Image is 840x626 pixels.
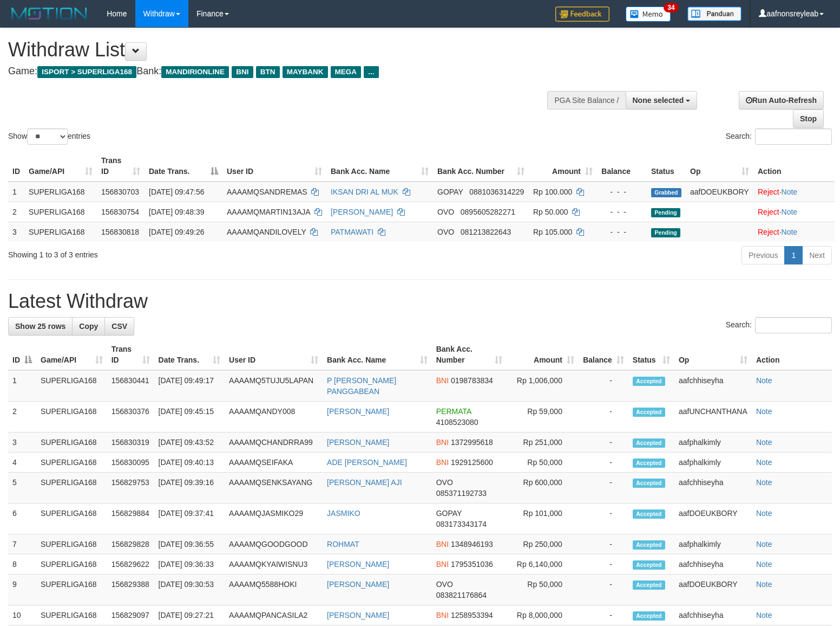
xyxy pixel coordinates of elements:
td: [DATE] 09:36:33 [154,554,225,575]
td: 156830095 [107,453,154,473]
a: CSV [104,317,134,335]
span: ISPORT > SUPERLIGA168 [37,66,136,78]
td: aafUNCHANTHANA [674,402,752,433]
span: BNI [436,376,449,385]
span: [DATE] 09:48:39 [149,208,204,216]
span: BNI [436,458,449,467]
td: [DATE] 09:30:53 [154,575,225,605]
a: ROHMAT [327,540,359,548]
div: - - - [601,206,642,217]
a: Note [756,540,772,548]
a: Show 25 rows [8,317,73,335]
td: 1 [8,370,36,402]
span: Copy 4108523080 to clipboard [436,418,478,427]
span: [DATE] 09:47:56 [149,188,204,196]
td: aafDOEUKBORY [674,575,752,605]
a: P [PERSON_NAME] PANGGABEAN [327,376,396,396]
td: 156830319 [107,433,154,453]
h4: Game: Bank: [8,66,549,77]
a: Copy [72,317,105,335]
a: Note [756,611,772,619]
td: [DATE] 09:37:41 [154,504,225,534]
span: Copy 1372995618 to clipboard [451,438,493,447]
th: Trans ID: activate to sort column ascending [107,339,154,370]
div: PGA Site Balance / [547,91,625,109]
span: GOPAY [437,188,463,196]
td: Rp 8,000,000 [507,605,579,625]
th: Game/API: activate to sort column ascending [24,151,97,182]
span: AAAAMQMARTIN13AJA [227,208,310,216]
td: 3 [8,222,24,242]
span: Copy 0881036314229 to clipboard [469,188,524,196]
td: aafphalkimly [674,534,752,554]
td: [DATE] 09:36:55 [154,534,225,554]
span: [DATE] 09:49:26 [149,228,204,236]
td: aafphalkimly [674,453,752,473]
a: Note [782,228,798,236]
td: SUPERLIGA168 [36,453,107,473]
span: Accepted [633,580,665,590]
a: Note [756,580,772,589]
td: 7 [8,534,36,554]
td: [DATE] 09:40:13 [154,453,225,473]
th: Bank Acc. Name: activate to sort column ascending [323,339,432,370]
td: 6 [8,504,36,534]
span: Accepted [633,377,665,386]
span: Copy 081213822643 to clipboard [461,228,511,236]
th: User ID: activate to sort column ascending [225,339,323,370]
td: aafchhiseyha [674,605,752,625]
td: AAAAMQCHANDRRA99 [225,433,323,453]
td: Rp 6,140,000 [507,554,579,575]
a: Run Auto-Refresh [739,91,824,109]
td: - [579,370,628,402]
td: [DATE] 09:45:15 [154,402,225,433]
th: Bank Acc. Number: activate to sort column ascending [433,151,529,182]
span: BNI [232,66,253,78]
button: None selected [626,91,698,109]
th: Balance [597,151,647,182]
td: SUPERLIGA168 [36,370,107,402]
th: Balance: activate to sort column ascending [579,339,628,370]
span: MAYBANK [283,66,328,78]
span: 156830703 [101,188,139,196]
td: · [753,222,835,242]
td: [DATE] 09:49:17 [154,370,225,402]
span: 156830818 [101,228,139,236]
div: - - - [601,186,642,197]
span: BTN [256,66,280,78]
td: SUPERLIGA168 [36,473,107,504]
td: - [579,575,628,605]
span: Copy 1929125600 to clipboard [451,458,493,467]
td: 156829097 [107,605,154,625]
span: Copy 0895605282271 to clipboard [461,208,515,216]
td: - [579,534,628,554]
td: [DATE] 09:43:52 [154,433,225,453]
label: Search: [726,317,832,333]
th: ID [8,151,24,182]
span: Pending [651,208,680,217]
span: Copy 083821176864 to clipboard [436,591,487,599]
a: [PERSON_NAME] [327,611,389,619]
td: Rp 251,000 [507,433,579,453]
td: Rp 101,000 [507,504,579,534]
td: 2 [8,402,36,433]
span: OVO [436,478,453,487]
label: Search: [726,128,832,145]
td: · [753,182,835,202]
td: aafchhiseyha [674,370,752,402]
td: Rp 1,006,000 [507,370,579,402]
td: 156829884 [107,504,154,534]
span: ... [364,66,378,78]
td: SUPERLIGA168 [24,202,97,222]
td: SUPERLIGA168 [24,222,97,242]
span: Copy [79,322,98,331]
td: Rp 59,000 [507,402,579,433]
td: [DATE] 09:39:16 [154,473,225,504]
td: AAAAMQ5TUJU5LAPAN [225,370,323,402]
td: Rp 50,000 [507,453,579,473]
a: JASMIKO [327,509,360,518]
span: GOPAY [436,509,462,518]
td: 9 [8,575,36,605]
th: Trans ID: activate to sort column ascending [97,151,145,182]
a: Note [782,208,798,216]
